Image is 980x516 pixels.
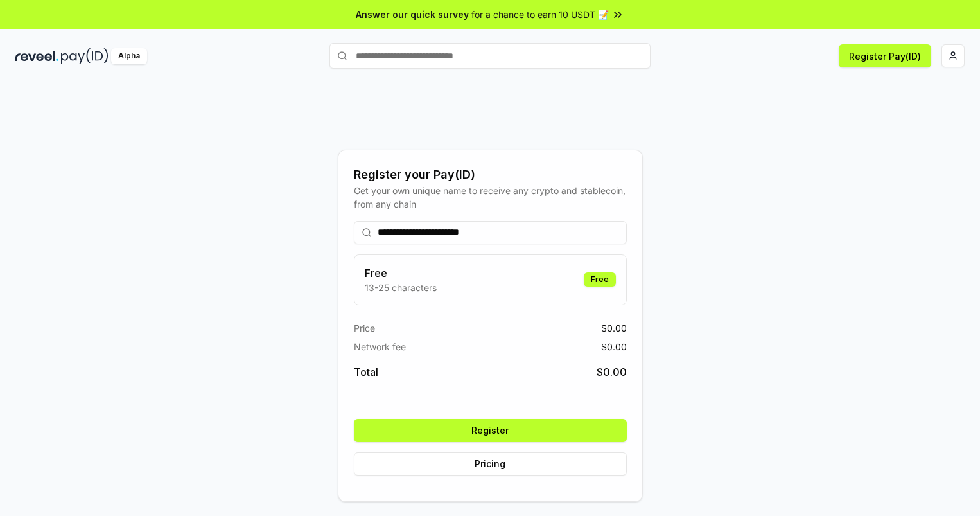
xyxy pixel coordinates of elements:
[354,452,627,476] button: Pricing
[365,265,437,281] h3: Free
[354,184,627,211] div: Get your own unique name to receive any crypto and stablecoin, from any chain
[356,8,469,21] span: Answer our quick survey
[354,364,378,380] span: Total
[584,272,616,287] div: Free
[839,44,931,67] button: Register Pay(ID)
[61,48,109,64] img: pay_id
[601,321,627,335] span: $ 0.00
[597,364,627,380] span: $ 0.00
[471,8,609,21] span: for a chance to earn 10 USDT 📝
[354,321,375,335] span: Price
[354,419,627,442] button: Register
[354,166,627,184] div: Register your Pay(ID)
[365,281,437,294] p: 13-25 characters
[354,340,406,353] span: Network fee
[15,48,58,64] img: reveel_dark
[601,340,627,353] span: $ 0.00
[111,48,147,64] div: Alpha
